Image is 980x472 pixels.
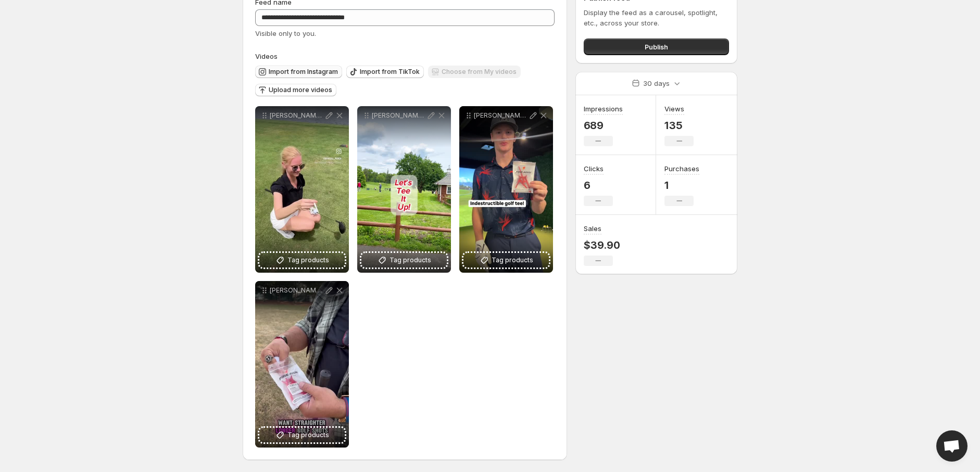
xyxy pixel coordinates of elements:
button: Import from TikTok [346,66,424,78]
button: Tag products [463,253,549,267]
p: [PERSON_NAME] (@caleb_clark_golf) [474,111,528,120]
h3: Purchases [664,163,699,174]
a: Open chat [936,430,968,462]
p: $39.90 [584,239,620,251]
button: Upload more videos [255,84,336,96]
button: Import from Instagram [255,66,342,78]
button: Publish [584,39,729,55]
div: [PERSON_NAME] (@mandaa_panda)Tag products [255,106,349,273]
p: 30 days [643,78,670,88]
h3: Clicks [584,163,604,174]
div: [PERSON_NAME] (@dharanayogic)Tag products [255,281,349,448]
span: Tag products [492,255,533,265]
button: Tag products [259,253,345,267]
span: Upload more videos [269,86,332,94]
span: Videos [255,52,278,60]
p: [PERSON_NAME] (@mandaa_panda) [270,111,324,120]
button: Tag products [259,428,345,442]
div: [PERSON_NAME] (@caleb_clark_golf)Tag products [459,106,553,273]
button: Tag products [361,253,447,267]
p: 689 [584,119,623,132]
h3: Impressions [584,104,623,114]
p: 6 [584,179,613,192]
p: 1 [664,179,699,192]
p: 135 [664,119,694,132]
span: Visible only to you. [255,29,316,37]
p: [PERSON_NAME] (@dharanayogic) [270,286,324,295]
span: Publish [645,42,668,52]
span: Import from TikTok [360,68,420,76]
div: [PERSON_NAME] (@sweatforsmiles)Tag products [357,106,451,273]
span: Tag products [390,255,431,265]
h3: Sales [584,223,601,234]
p: [PERSON_NAME] (@sweatforsmiles) [372,111,426,120]
p: Display the feed as a carousel, spotlight, etc., across your store. [584,7,729,28]
span: Tag products [287,430,329,440]
span: Tag products [287,255,329,265]
span: Import from Instagram [269,68,338,76]
h3: Views [664,104,684,114]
